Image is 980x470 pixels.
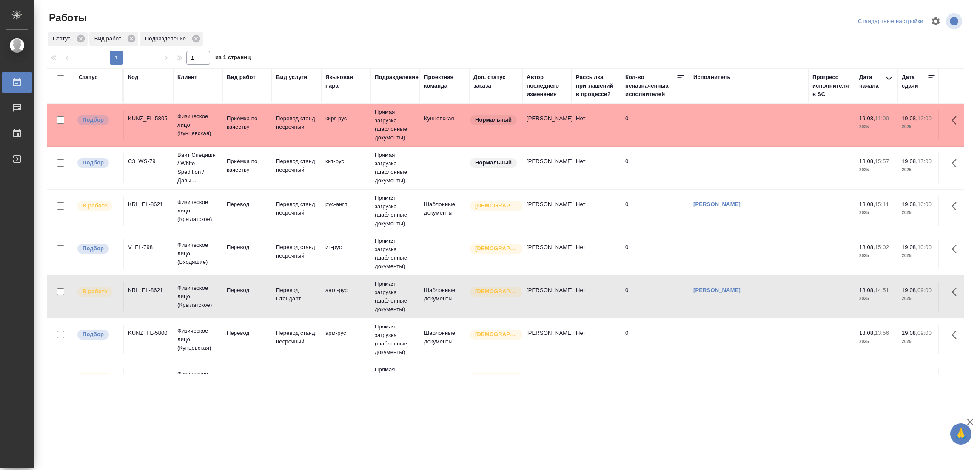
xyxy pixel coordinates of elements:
[902,201,917,207] p: 19.08,
[128,286,169,294] div: KRL_FL-8621
[475,287,518,296] p: [DEMOGRAPHIC_DATA]
[77,372,119,383] div: Исполнитель выполняет работу
[276,157,317,174] p: Перевод станд. несрочный
[902,209,936,217] p: 2025
[420,368,469,397] td: Шаблонные документы
[859,294,893,303] p: 2025
[83,116,104,124] p: Подбор
[522,110,572,140] td: [PERSON_NAME]
[370,318,420,361] td: Прямая загрузка (шаблонные документы)
[856,15,926,28] div: split button
[902,252,936,260] p: 2025
[902,337,936,346] p: 2025
[917,115,932,122] p: 12:00
[325,73,366,90] div: Языковая пара
[875,287,889,293] p: 14:51
[227,114,268,131] p: Приёмка по качеству
[621,196,689,226] td: 0
[522,239,572,269] td: [PERSON_NAME]
[902,158,917,164] p: 19.08,
[917,330,932,336] p: 09:00
[875,158,889,164] p: 15:57
[859,166,893,174] p: 2025
[572,153,621,183] td: Нет
[621,153,689,183] td: 0
[47,11,87,25] span: Работы
[917,158,932,164] p: 17:00
[140,32,203,46] div: Подразделение
[475,330,518,339] p: [DEMOGRAPHIC_DATA]
[128,372,169,380] div: KRL_FL-8620
[276,243,317,260] p: Перевод станд. несрочный
[79,73,98,82] div: Статус
[321,239,370,269] td: ит-рус
[321,325,370,354] td: арм-рус
[215,52,251,65] span: из 1 страниц
[77,243,119,255] div: Можно подбирать исполнителей
[424,73,465,90] div: Проектная команда
[83,244,104,253] p: Подбор
[227,73,256,82] div: Вид работ
[902,123,936,131] p: 2025
[625,73,676,99] div: Кол-во неназначенных исполнителей
[621,368,689,397] td: 0
[177,284,218,309] p: Физическое лицо (Крылатское)
[621,282,689,311] td: 0
[522,325,572,354] td: [PERSON_NAME]
[128,200,169,209] div: KRL_FL-8621
[128,157,169,166] div: C3_WS-79
[946,153,967,173] button: Здесь прячутся важные кнопки
[917,244,932,250] p: 10:00
[522,282,572,311] td: [PERSON_NAME]
[902,115,917,122] p: 19.08,
[128,73,138,82] div: Код
[145,34,189,43] p: Подразделение
[693,73,731,82] div: Исполнитель
[812,73,851,99] div: Прогресс исполнителя в SC
[473,73,518,90] div: Доп. статус заказа
[572,282,621,311] td: Нет
[475,159,512,167] p: Нормальный
[902,244,917,250] p: 19.08,
[621,239,689,269] td: 0
[370,232,420,275] td: Прямая загрузка (шаблонные документы)
[177,370,218,395] p: Физическое лицо (Крылатское)
[177,151,218,185] p: Вайт Спедишн / White Spedition / Давы...
[946,325,967,345] button: Здесь прячутся важные кнопки
[875,330,889,336] p: 13:56
[83,159,104,167] p: Подбор
[276,286,317,303] p: Перевод Стандарт
[902,166,936,174] p: 2025
[954,425,968,443] span: 🙏
[420,282,469,311] td: Шаблонные документы
[859,244,875,250] p: 18.08,
[77,200,119,212] div: Исполнитель выполняет работу
[420,325,469,354] td: Шаблонные документы
[48,32,88,46] div: Статус
[950,423,971,445] button: 🙏
[875,115,889,122] p: 11:00
[917,201,932,207] p: 10:00
[572,368,621,397] td: Нет
[83,287,107,296] p: В работе
[902,330,917,336] p: 19.08,
[572,110,621,140] td: Нет
[128,114,169,123] div: KUNZ_FL-5805
[859,123,893,131] p: 2025
[859,373,875,379] p: 18.08,
[227,286,268,294] p: Перевод
[875,201,889,207] p: 15:11
[946,282,967,302] button: Здесь прячутся важные кнопки
[128,243,169,252] div: V_FL-798
[321,110,370,140] td: кирг-рус
[177,112,218,138] p: Физическое лицо (Кунцевская)
[321,196,370,226] td: рус-англ
[276,372,317,389] p: Перевод Стандарт
[321,368,370,397] td: укр-рус
[926,11,946,31] span: Настроить таблицу
[859,330,875,336] p: 18.08,
[370,361,420,404] td: Прямая загрузка (шаблонные документы)
[859,73,885,90] div: Дата начала
[128,329,169,337] div: KUNZ_FL-5800
[53,34,74,43] p: Статус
